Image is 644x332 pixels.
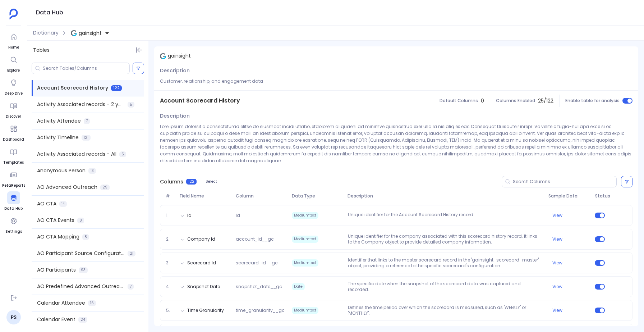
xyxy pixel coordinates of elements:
input: Search Columns [513,179,616,185]
span: Data Type [289,193,345,199]
span: Account Scorecard History [160,96,240,105]
a: Discover [6,99,21,119]
span: Explore [7,68,20,73]
button: Id [187,213,192,218]
a: Templates [3,145,24,165]
a: Dashboard [3,122,24,142]
span: Activity Associated records - 2 years [37,101,125,108]
a: Home [7,30,20,50]
button: Scorecard Id [187,260,216,266]
span: 3. [163,260,177,266]
span: Anonymous Person [37,167,86,174]
img: petavue logo [9,9,18,19]
button: Snapshot Date [187,284,220,290]
span: Activity Attendee [37,117,81,125]
p: Unique identifier for the Account Scorecard History record. [345,212,546,219]
span: 0 [481,97,484,105]
span: scorecard_id__gc [233,260,289,266]
span: 16 [88,300,96,306]
img: gainsight.svg [160,53,166,59]
span: AO CTA Mapping [37,233,79,241]
span: 122 [111,85,122,91]
span: 2. [163,236,177,242]
span: Templates [3,160,24,165]
a: PetaReports [2,168,25,188]
span: Mediumtext [292,307,318,314]
span: account_id__gc [233,236,289,242]
span: 13 [88,168,96,174]
span: Column [233,193,289,199]
span: Date [292,283,305,290]
span: snapshot_date__gc [233,284,289,290]
span: 7 [128,284,134,290]
span: 4. [163,284,177,290]
span: gainsight [168,52,191,60]
span: Sample Data [546,193,592,199]
input: Search Tables/Columns [43,65,129,71]
p: Identifier that links to the master scorecard record in the 'gainsight_scorecard_master' object, ... [345,257,546,269]
button: Hide Tables [134,45,144,55]
span: 8 [77,218,84,223]
span: 8 [82,234,89,240]
span: Id [233,213,289,218]
a: Settings [5,214,22,235]
span: AO CTA [37,200,56,208]
span: 5 [128,102,134,108]
button: View [552,260,562,266]
span: Account Scorecard History [37,84,108,92]
span: 1. [163,213,177,218]
p: The specific date when the snapshot of the scorecard data was captured and recorded. [345,281,546,292]
span: gainsight [79,29,102,37]
span: 21 [128,251,135,256]
span: Mediumtext [292,236,318,243]
span: AO CTA Events [37,217,74,224]
span: Columns [160,178,183,186]
button: View [552,213,562,218]
span: Mediumtext [292,259,318,267]
span: 14 [59,201,67,207]
span: Description [160,112,190,120]
button: View [552,308,562,313]
span: 93 [79,267,88,273]
span: AO Participant Source Configuration [37,250,125,257]
span: 25 / 122 [538,97,553,105]
span: AO Advanced Outreach [37,183,97,191]
span: Mediumtext [292,212,318,219]
button: Company Id [187,236,215,242]
span: 5 [119,151,126,157]
button: View [552,284,562,290]
p: Customer, relationship, and engagement data [160,78,632,85]
span: Calendar Event [37,316,75,323]
span: 5. [163,308,177,313]
button: gainsight [69,27,111,39]
p: Defines the time period over which the scorecard is measured, such as 'WEEKLY' or 'MONTHLY'. [345,305,546,316]
span: Enable table for analysis [565,98,620,104]
img: gainsight.svg [71,30,77,36]
span: 24 [78,317,87,323]
span: Discover [6,114,21,119]
span: # [163,193,177,199]
span: Activity Associated records - All [37,150,116,158]
span: AO Participants [37,266,76,274]
span: Home [7,45,20,50]
span: Deep Dive [5,91,23,96]
span: Status [592,193,611,199]
button: View [552,236,562,242]
span: Data Hub [4,206,23,212]
a: Data Hub [4,191,23,212]
span: Description [160,67,190,74]
a: Deep Dive [5,76,23,96]
p: Unique identifier for the company associated with this scorecard history record. It links to the ... [345,233,546,245]
span: Calendar Attendee [37,299,85,307]
span: time_granularity__gc [233,308,289,313]
div: Tables [27,41,148,60]
span: Default Columns [440,98,478,104]
span: 29 [100,185,110,190]
span: 7 [84,118,90,124]
span: Activity Timeline [37,134,79,141]
span: Dictionary [33,29,59,37]
button: Select [201,177,222,186]
span: 122 [186,179,197,185]
span: PetaReports [2,183,25,188]
span: Settings [5,229,22,235]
